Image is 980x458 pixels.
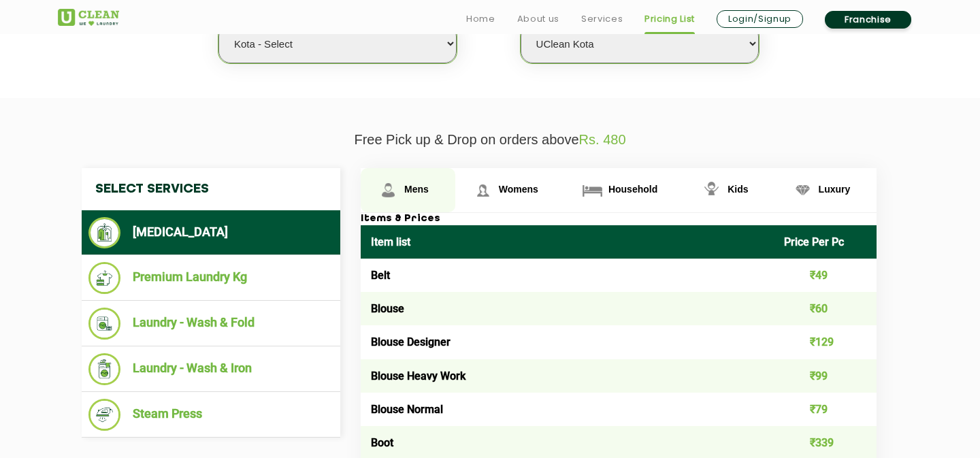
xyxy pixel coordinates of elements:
[361,325,774,359] td: Blouse Designer
[581,11,623,27] a: Services
[361,292,774,325] td: Blouse
[774,393,877,426] td: ₹79
[499,184,538,195] span: Womens
[361,225,774,259] th: Item list
[88,308,120,340] img: Laundry - Wash & Fold
[581,178,604,202] img: Household
[774,325,877,359] td: ₹129
[361,213,877,225] h3: Items & Prices
[361,259,774,292] td: Belt
[82,168,340,210] h4: Select Services
[88,399,120,431] img: Steam Press
[579,132,626,147] span: Rs. 480
[88,217,333,248] li: [MEDICAL_DATA]
[517,11,559,27] a: About us
[791,178,815,202] img: Luxury
[819,184,851,195] span: Luxury
[466,11,495,27] a: Home
[717,10,803,28] a: Login/Signup
[404,184,429,195] span: Mens
[361,393,774,426] td: Blouse Normal
[700,178,723,202] img: Kids
[88,262,333,294] li: Premium Laundry Kg
[774,359,877,393] td: ₹99
[58,132,922,148] p: Free Pick up & Drop on orders above
[376,178,400,202] img: Mens
[88,353,120,385] img: Laundry - Wash & Iron
[88,353,333,385] li: Laundry - Wash & Iron
[825,11,911,29] a: Franchise
[608,184,657,195] span: Household
[774,292,877,325] td: ₹60
[88,262,120,294] img: Premium Laundry Kg
[728,184,748,195] span: Kids
[58,9,119,26] img: UClean Laundry and Dry Cleaning
[361,359,774,393] td: Blouse Heavy Work
[774,259,877,292] td: ₹49
[88,399,333,431] li: Steam Press
[88,217,120,248] img: Dry Cleaning
[88,308,333,340] li: Laundry - Wash & Fold
[471,178,495,202] img: Womens
[774,225,877,259] th: Price Per Pc
[644,11,695,27] a: Pricing List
